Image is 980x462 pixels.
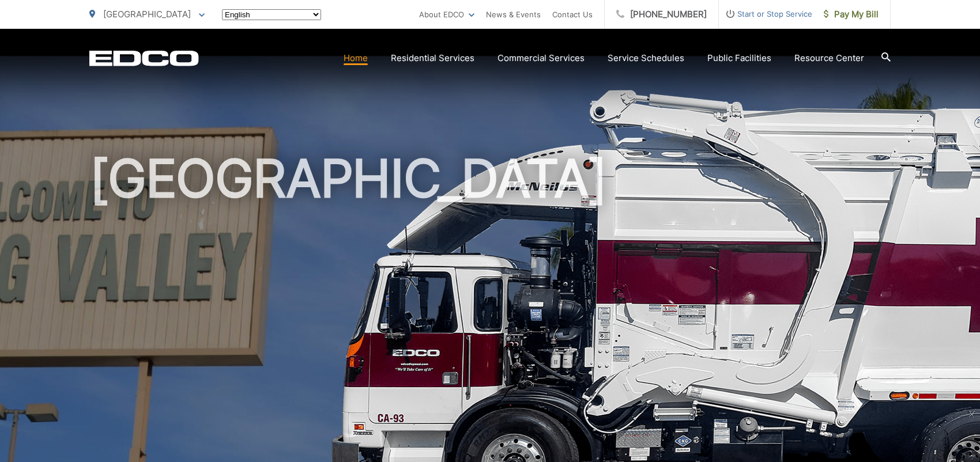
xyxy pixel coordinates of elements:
[707,51,771,65] a: Public Facilities
[608,51,684,65] a: Service Schedules
[497,51,585,65] a: Commercial Services
[344,51,368,65] a: Home
[391,51,474,65] a: Residential Services
[486,7,541,21] a: News & Events
[794,51,864,65] a: Resource Center
[222,9,321,20] select: Select a language
[89,50,199,66] a: EDCD logo. Return to the homepage.
[419,7,474,21] a: About EDCO
[103,9,191,20] span: [GEOGRAPHIC_DATA]
[552,7,593,21] a: Contact Us
[824,7,879,21] span: Pay My Bill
